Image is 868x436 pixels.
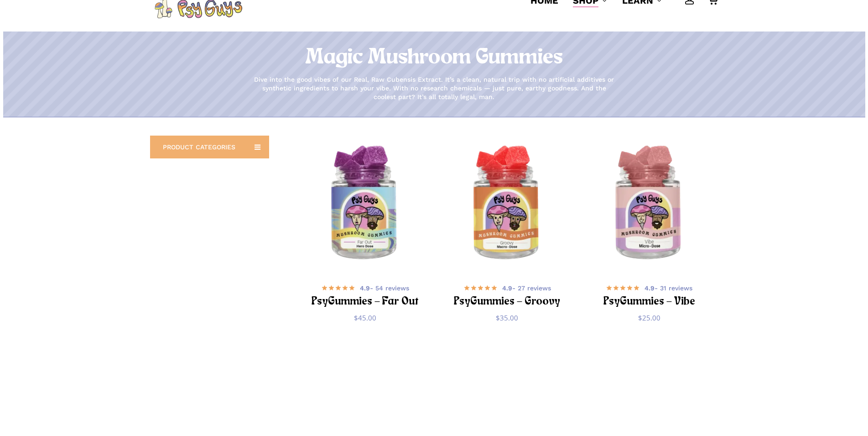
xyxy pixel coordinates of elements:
h2: PsyGummies – Vibe [594,294,705,310]
img: Blackberry hero dose magic mushroom gummies in a PsyGuys branded jar [298,137,432,271]
a: PsyGummies - Groovy [441,137,574,271]
a: PsyGummies - Far Out [298,137,432,271]
b: 4.9 [360,284,370,292]
bdi: 25.00 [638,313,660,322]
img: Passionfruit microdose magic mushroom gummies in a PsyGuys branded jar [582,137,716,271]
span: $ [638,313,642,322]
h2: PsyGummies – Groovy [452,294,563,310]
span: $ [496,313,500,322]
h2: PsyGummies – Far Out [310,294,421,310]
span: - 27 reviews [502,284,551,293]
bdi: 45.00 [354,313,376,322]
span: - 31 reviews [645,284,692,293]
b: 4.9 [645,284,655,292]
b: 4.9 [502,284,512,292]
p: Dive into the good vibes of our Real, Raw Cubensis Extract. It’s a clean, natural trip with no ar... [252,75,617,101]
span: PRODUCT CATEGORIES [163,142,235,152]
a: PsyGummies - Vibe [582,137,716,271]
a: PRODUCT CATEGORIES [150,136,269,158]
span: $ [354,313,358,322]
a: 4.9- 31 reviews PsyGummies – Vibe [594,282,705,306]
a: 4.9- 54 reviews PsyGummies – Far Out [310,282,421,306]
bdi: 35.00 [496,313,518,322]
a: 4.9- 27 reviews PsyGummies – Groovy [452,282,563,306]
img: Strawberry macrodose magic mushroom gummies in a PsyGuys branded jar [441,137,574,271]
span: - 54 reviews [360,284,409,293]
